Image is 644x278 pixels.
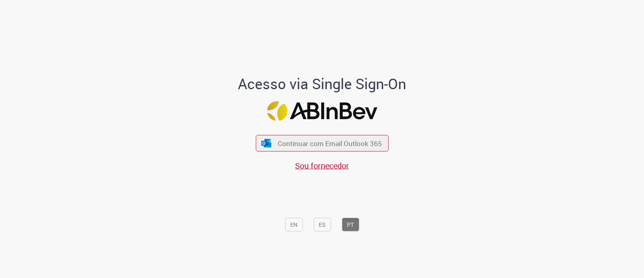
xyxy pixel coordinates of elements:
img: Logo ABInBev [267,101,377,121]
a: Sou fornecedor [295,160,349,171]
button: ES [314,217,331,231]
button: EN [285,217,303,231]
h1: Acesso via Single Sign-On [211,75,434,92]
span: Continuar com Email Outlook 365 [278,139,382,148]
button: PT [342,217,359,231]
button: ícone Azure/Microsoft 360 Continuar com Email Outlook 365 [256,135,388,152]
img: ícone Azure/Microsoft 360 [261,139,272,147]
